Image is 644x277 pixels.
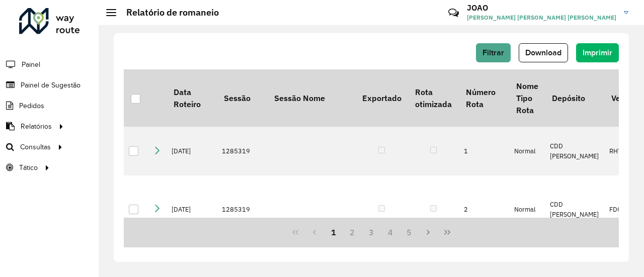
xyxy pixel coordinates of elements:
[167,175,217,243] td: [DATE]
[21,80,80,90] span: Painel de Sugestão
[443,2,464,24] a: Contato Rápido
[476,43,511,62] button: Filtrar
[583,48,612,57] span: Imprimir
[217,175,267,243] td: 1285319
[467,13,616,22] span: [PERSON_NAME] [PERSON_NAME] [PERSON_NAME]
[459,127,509,175] td: 1
[525,48,561,57] span: Download
[20,142,51,152] span: Consultas
[217,69,267,127] th: Sessão
[21,121,52,132] span: Relatórios
[467,3,616,13] h3: JOAO
[400,223,419,242] button: 5
[167,127,217,175] td: [DATE]
[19,162,38,173] span: Tático
[509,175,545,243] td: Normal
[324,223,343,242] button: 1
[545,175,604,243] td: CDD [PERSON_NAME]
[509,69,545,127] th: Nome Tipo Rota
[22,59,40,70] span: Painel
[459,175,509,243] td: 2
[167,69,217,127] th: Data Roteiro
[408,69,458,127] th: Rota otimizada
[545,127,604,175] td: CDD [PERSON_NAME]
[576,43,619,62] button: Imprimir
[545,69,604,127] th: Depósito
[381,223,400,242] button: 4
[116,7,219,18] h2: Relatório de romaneio
[438,223,457,242] button: Last Page
[419,223,438,242] button: Next Page
[355,69,408,127] th: Exportado
[19,101,44,111] span: Pedidos
[459,69,509,127] th: Número Rota
[343,223,362,242] button: 2
[519,43,568,62] button: Download
[362,223,381,242] button: 3
[509,127,545,175] td: Normal
[482,48,504,57] span: Filtrar
[217,127,267,175] td: 1285319
[267,69,355,127] th: Sessão Nome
